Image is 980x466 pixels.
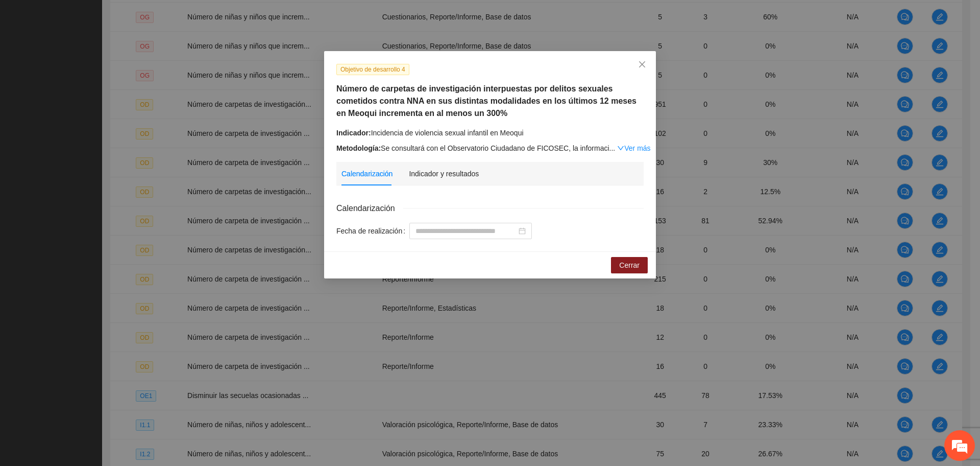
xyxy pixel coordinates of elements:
[628,51,656,79] button: Close
[336,64,409,75] span: Objetivo de desarrollo 4
[336,127,644,138] div: Incidencia de violencia sexual infantil en Meoqui
[336,202,403,215] span: Calendarización
[336,129,371,137] strong: Indicador:
[336,143,644,154] div: Se consultará con el Observatorio Ciudadano de FICOSEC, la informaci
[415,225,517,237] input: Fecha de realización
[341,168,393,179] div: Calendarización
[336,223,409,239] label: Fecha de realización
[638,60,646,68] span: close
[617,145,624,152] span: down
[336,83,644,120] h5: Número de carpetas de investigación interpuestas por delitos sexuales cometidos contra NNA en sus...
[609,144,616,152] span: ...
[619,260,640,271] span: Cerrar
[617,144,650,152] a: Expand
[336,144,381,152] strong: Metodología:
[409,168,479,179] div: Indicador y resultados
[611,257,648,273] button: Cerrar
